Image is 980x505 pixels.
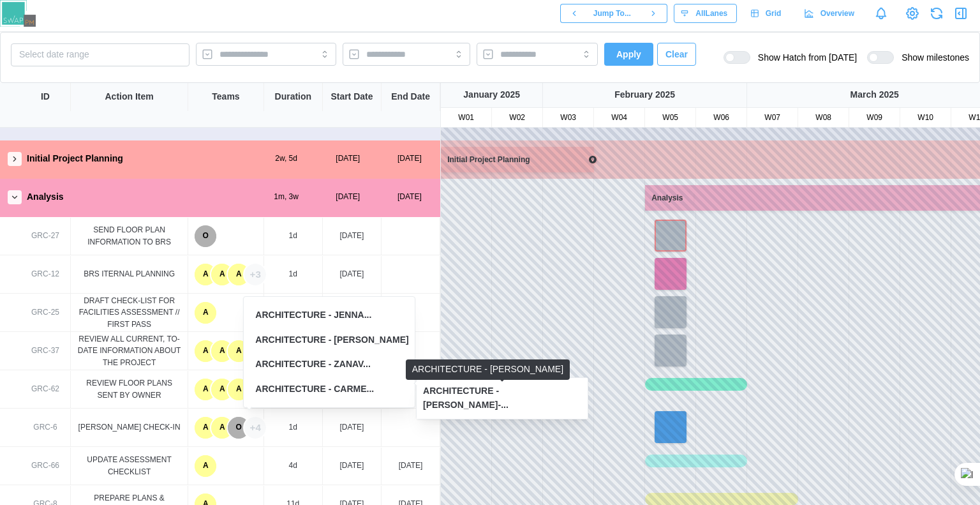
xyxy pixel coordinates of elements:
div: Start Date [330,90,373,104]
div: 2w, 5d [255,153,317,165]
div: Initial Project Planning [442,154,540,166]
div: W06 [696,112,746,124]
div: ARCHITECTURE - [PERSON_NAME] [406,359,570,380]
span: Show Hatch from [DATE] [750,51,857,64]
button: Open Drawer [952,4,970,22]
div: 4d [289,460,297,472]
div: GRC-12 [31,268,59,280]
span: Apply [616,43,641,65]
div: +3 [244,264,266,285]
div: REVIEW ALL CURRENT, TO-DATE INFORMATION ABOUT THE PROJECT [76,333,182,369]
div: [DATE] [317,191,379,203]
div: GRC-66 [31,460,59,472]
span: Select date range [19,49,89,59]
div: A [228,264,249,285]
div: GRC-27 [31,230,59,242]
div: W05 [645,112,695,124]
div: A [195,340,216,362]
div: Analysis [27,190,64,204]
div: End Date [391,90,430,104]
div: REVIEW FLOOR PLANS SENT BY OWNER [76,377,182,401]
div: Action Item [105,90,154,104]
div: W09 [849,112,900,124]
div: O [228,417,249,439]
div: 1m, 3w [255,191,317,203]
div: A [228,379,249,400]
div: 1d [289,230,297,242]
span: Jump To... [593,4,631,22]
div: +4 [244,417,266,439]
div: UPDATE ASSESSMENT CHECKLIST [76,454,182,478]
div: [DATE] [340,421,364,433]
a: View Project [903,4,921,22]
div: A [211,417,233,439]
div: ARCHITECTURE - [PERSON_NAME]... [255,333,416,347]
div: ARCHITECTURE - [PERSON_NAME]-... [423,384,581,412]
span: All Lanes [695,4,727,22]
div: W01 [441,112,491,124]
div: [DATE] [340,268,364,280]
span: Overview [820,4,854,22]
div: 1d [289,421,297,433]
div: W02 [492,112,542,124]
button: Refresh Grid [928,4,946,22]
div: [DATE] [399,460,423,472]
span: Show milestones [894,51,969,64]
div: ARCHITECTURE - JENNA... [255,308,371,322]
div: ID [41,90,50,104]
div: A [211,340,233,362]
div: A [211,379,233,400]
div: Teams [212,90,239,104]
div: [DATE] [340,460,364,472]
div: W07 [747,112,798,124]
span: Grid [766,4,782,22]
div: A [195,379,216,400]
div: GRC-6 [33,421,57,433]
div: [DATE] [340,230,364,242]
div: 1d [289,268,297,280]
div: BRS ITERNAL PLANNING [76,268,182,280]
div: A [211,264,233,285]
div: GRC-62 [31,383,59,395]
div: GRC-25 [31,306,59,319]
div: A [228,340,249,362]
div: A [195,264,216,285]
div: GRC-37 [31,345,59,357]
div: A [195,302,216,324]
div: A [195,455,216,477]
div: W10 [900,112,951,124]
div: [PERSON_NAME] CHECK-IN [76,421,182,433]
div: ARCHITECTURE - CARME... [255,382,374,396]
div: [DATE] [379,191,441,203]
div: ARCHITECTURE - ZANAV... [255,358,370,372]
div: February 2025 [543,88,746,102]
div: Duration [275,90,312,104]
div: DRAFT CHECK-LIST FOR FACILITIES ASSESSMENT // FIRST PASS [76,295,182,331]
div: [DATE] [379,153,441,165]
span: Clear [665,43,688,65]
div: W04 [594,112,644,124]
div: Initial Project Planning [27,152,123,166]
div: W03 [543,112,593,124]
div: January 2025 [441,88,542,102]
div: SEND FLOOR PLAN INFORMATION TO BRS [76,224,182,248]
div: A [195,417,216,439]
div: [DATE] [317,153,379,165]
a: Notifications [870,3,892,24]
div: Analysis [646,192,693,204]
div: W08 [798,112,849,124]
div: O [195,225,216,247]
